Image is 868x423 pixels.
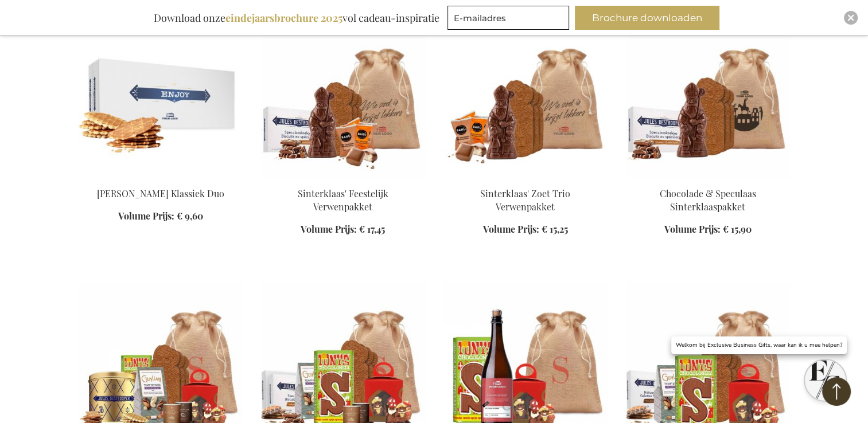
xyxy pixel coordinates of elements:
span: € 9,60 [177,210,203,222]
a: Sinterklaas' Feestelijk Verwenpakket [298,187,388,213]
img: Jules Destrooper Classic Duo [79,17,243,178]
a: Volume Prijs: € 15,25 [483,223,568,236]
span: Volume Prijs: [301,223,357,235]
a: Jules Destrooper Classic Duo [79,173,243,184]
span: € 17,45 [359,223,385,235]
a: Volume Prijs: € 17,45 [301,223,385,236]
a: Sinterklaas' Zoet Trio Verwenpakket [480,187,570,213]
a: Volume Prijs: € 9,60 [118,210,203,223]
div: Close [844,11,858,25]
form: marketing offers and promotions [447,6,573,33]
b: eindejaarsbrochure 2025 [225,11,342,25]
a: [PERSON_NAME] Klassiek Duo [97,187,224,199]
span: € 15,25 [542,223,568,235]
img: Sinterklaas' Zoet Trio Verwenpakket [443,17,608,178]
a: Saint Nicholas Festive Indulgence Box [261,173,425,184]
img: Close [847,14,854,21]
img: Saint Nicholas Festive Indulgence Box [261,17,425,178]
img: Chocolade & Speculaas Sinterklaaspakket [626,17,790,178]
div: Download onze vol cadeau-inspiratie [149,6,445,30]
span: Volume Prijs: [483,223,539,235]
input: E-mailadres [447,6,569,30]
span: Volume Prijs: [118,210,174,222]
button: Brochure downloaden [575,6,719,30]
a: Sinterklaas' Zoet Trio Verwenpakket [443,173,608,184]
